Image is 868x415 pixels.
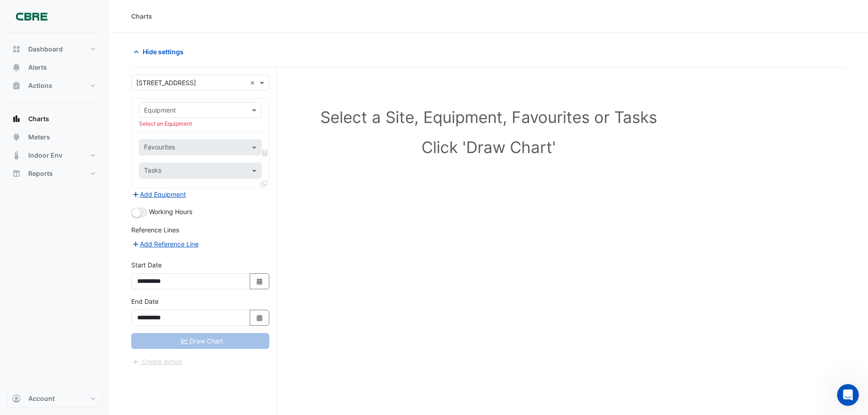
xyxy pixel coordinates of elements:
div: Charts [131,11,152,21]
span: Actions [28,81,52,90]
span: Clone Favourites and Tasks from this Equipment to other Equipment [261,179,267,187]
app-icon: Reports [12,169,21,178]
app-escalated-ticket-create-button: Please correct errors first [131,357,183,365]
button: Reports [7,164,102,183]
button: Indoor Env [7,146,102,164]
span: Indoor Env [28,151,62,160]
img: Company Logo [11,7,52,26]
button: Add Equipment [131,189,186,200]
div: Favourites [143,142,175,154]
iframe: Intercom live chat [837,384,859,406]
app-icon: Dashboard [12,45,21,54]
span: Choose Function [261,149,269,157]
div: Tasks [143,165,161,177]
app-icon: Actions [12,81,21,90]
fa-icon: Select Date [256,277,264,285]
span: Hide settings [143,47,184,56]
button: Dashboard [7,40,102,58]
button: Account [7,389,102,408]
app-icon: Indoor Env [12,151,21,160]
label: Reference Lines [131,225,179,235]
fa-icon: Select Date [256,314,264,322]
span: Meters [28,133,50,142]
app-icon: Meters [12,133,21,142]
button: Alerts [7,58,102,77]
button: Meters [7,128,102,146]
h1: Click 'Draw Chart' [151,138,826,157]
span: Charts [28,114,49,123]
button: Charts [7,110,102,128]
app-icon: Charts [12,114,21,123]
span: Reports [28,169,53,178]
h1: Select a Site, Equipment, Favourites or Tasks [151,108,826,127]
button: Hide settings [131,44,190,60]
button: Actions [7,77,102,95]
app-icon: Alerts [12,63,21,72]
span: Account [28,394,55,403]
label: Start Date [131,260,162,270]
span: Dashboard [28,45,63,54]
span: Alerts [28,63,47,72]
label: End Date [131,297,159,306]
span: Clear [250,78,257,87]
div: Select an Equipment [139,120,262,128]
button: Add Reference Line [131,239,199,249]
span: Working Hours [149,208,192,215]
